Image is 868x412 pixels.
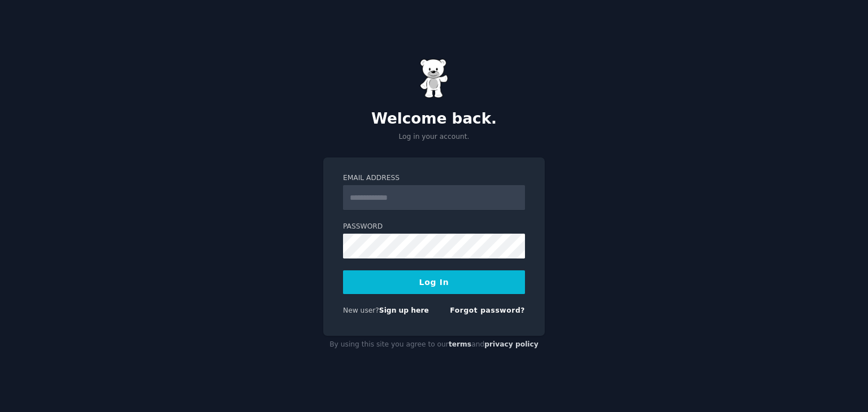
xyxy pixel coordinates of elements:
[343,173,525,183] label: Email Address
[379,306,429,314] a: Sign up here
[343,306,379,314] span: New user?
[323,132,545,142] p: Log in your account.
[450,306,525,314] a: Forgot password?
[343,270,525,294] button: Log In
[484,340,539,348] a: privacy policy
[323,336,545,354] div: By using this site you agree to our and
[449,340,471,348] a: terms
[323,110,545,128] h2: Welcome back.
[420,59,448,98] img: Gummy Bear
[343,222,525,232] label: Password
